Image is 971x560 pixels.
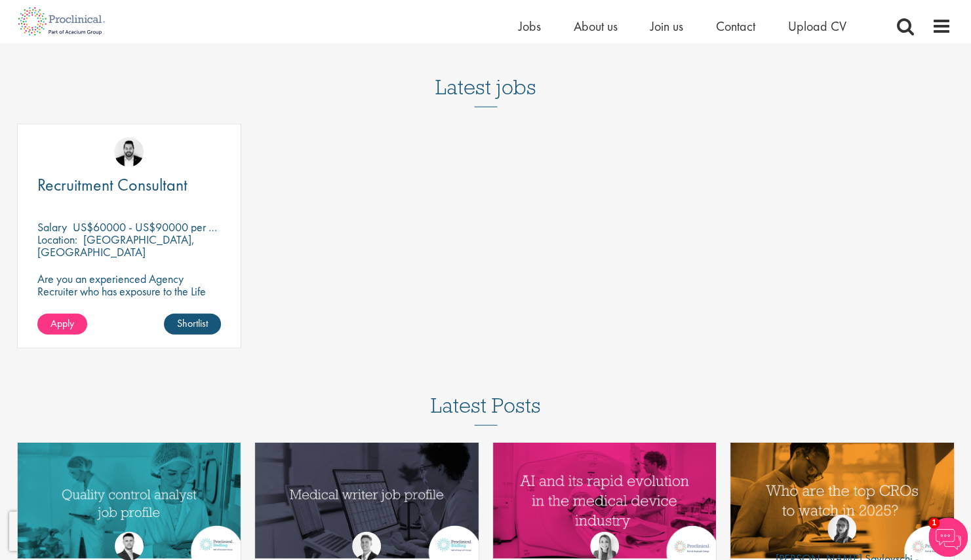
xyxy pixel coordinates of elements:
img: Chatbot [928,517,968,557]
a: Recruitment Consultant [37,177,222,193]
h3: Latest jobs [435,43,536,107]
a: Link to a post [18,443,241,559]
a: Link to a post [730,443,954,559]
a: Shortlist [164,314,221,335]
a: Jobs [519,18,541,35]
span: Salary [37,219,67,234]
img: AI and Its Impact on the Medical Device Industry | Proclinical [493,443,717,559]
span: Recruitment Consultant [37,174,188,196]
a: Upload CV [788,18,846,35]
img: Top 10 CROs 2025 | Proclinical [730,443,954,559]
span: Location: [37,232,77,247]
a: Link to a post [255,443,479,559]
h3: Latest Posts [431,394,541,426]
p: US$60000 - US$90000 per annum [73,219,238,234]
span: 1 [928,517,940,529]
a: Join us [650,18,683,35]
iframe: reCAPTCHA [9,512,177,551]
a: Link to a post [493,443,717,559]
p: [GEOGRAPHIC_DATA], [GEOGRAPHIC_DATA] [37,232,195,259]
img: Theodora Savlovschi - Wicks [827,515,856,544]
img: quality control analyst job profile [18,443,241,559]
a: Contact [716,18,755,35]
img: Ross Wilkings [114,138,144,167]
a: Apply [37,314,87,335]
img: Medical writer job profile [255,443,479,559]
p: Are you an experienced Agency Recruiter who has exposure to the Life Sciences market and looking ... [37,272,222,322]
a: About us [574,18,618,35]
span: Apply [50,316,74,330]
